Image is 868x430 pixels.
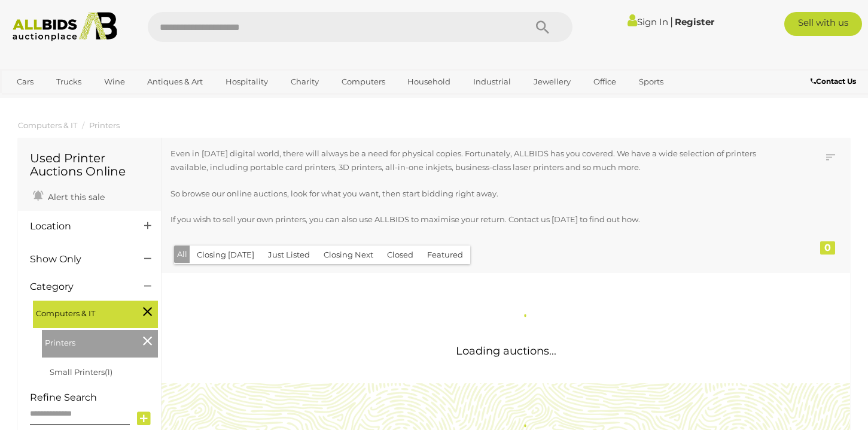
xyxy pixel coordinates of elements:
[30,221,126,232] h4: Location
[628,16,668,28] a: Sign In
[170,213,776,226] p: If you wish to sell your own printers, you can also use ALLBIDS to maximise your return. Contact ...
[30,392,158,403] h4: Refine Search
[513,12,572,42] button: Search
[170,187,776,201] p: So browse our online auctions, look for what you want, then start bidding right away.
[380,246,421,264] button: Closed
[670,15,673,28] span: |
[316,246,380,264] button: Closing Next
[820,241,835,255] div: 0
[30,254,126,265] h4: Show Only
[96,72,133,92] a: Wine
[45,333,135,350] span: Printers
[526,72,578,92] a: Jewellery
[334,72,393,92] a: Computers
[18,120,77,130] a: Computers & IT
[586,72,624,92] a: Office
[811,75,859,88] a: Contact Us
[190,246,261,264] button: Closing [DATE]
[30,281,126,292] h4: Category
[420,246,470,264] button: Featured
[465,72,519,92] a: Industrial
[261,246,317,264] button: Just Listed
[48,72,89,92] a: Trucks
[50,367,112,377] a: Small Printers(1)
[283,72,327,92] a: Charity
[105,367,112,377] span: (1)
[784,12,862,36] a: Sell with us
[7,12,123,41] img: Allbids.com.au
[456,344,556,358] span: Loading auctions...
[89,120,120,130] a: Printers
[45,192,105,202] span: Alert this sale
[811,77,856,86] b: Contact Us
[30,152,149,178] h1: Used Printer Auctions Online
[139,72,211,92] a: Antiques & Art
[9,92,109,111] a: [GEOGRAPHIC_DATA]
[9,72,41,92] a: Cars
[400,72,458,92] a: Household
[170,147,776,175] p: Even in [DATE] digital world, there will always be a need for physical copies. Fortunately, ALLBI...
[631,72,671,92] a: Sports
[174,246,190,263] button: All
[218,72,276,92] a: Hospitality
[30,187,108,205] a: Alert this sale
[675,16,714,28] a: Register
[36,304,126,320] span: Computers & IT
